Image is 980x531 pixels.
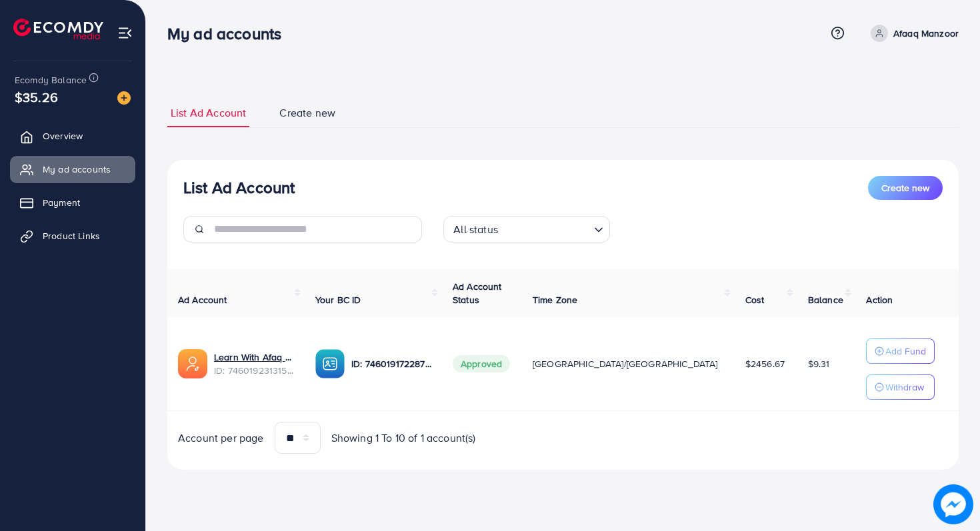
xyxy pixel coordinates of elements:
span: Action [866,293,893,306]
span: Product Links [43,229,100,243]
span: Approved [453,355,510,372]
span: $2456.67 [745,357,785,370]
a: Afaaq Manzoor [865,25,959,42]
span: Showing 1 To 10 of 1 account(s) [331,430,476,446]
p: Withdraw [885,379,924,395]
span: Account per page [178,430,264,446]
span: Create new [881,181,929,195]
div: Search for option [443,216,610,243]
span: $9.31 [808,357,830,370]
a: Product Links [10,223,135,249]
img: image [933,484,973,524]
img: image [117,91,131,105]
img: logo [13,19,103,39]
p: Afaaq Manzoor [893,25,959,41]
img: ic-ads-acc.e4c84228.svg [178,349,207,378]
span: Balance [808,293,843,306]
span: List Ad Account [171,105,246,121]
p: Add Fund [885,343,926,359]
span: Time Zone [533,293,577,306]
button: Add Fund [866,338,935,364]
span: $35.26 [15,87,58,107]
a: Payment [10,189,135,216]
span: Payment [43,196,80,209]
input: Search for option [502,217,589,239]
div: <span class='underline'>Learn With Afaq Ad</span></br>7460192313155993617 [214,350,294,378]
span: Cost [745,293,765,306]
img: ic-ba-acc.ded83a64.svg [315,349,345,378]
h3: List Ad Account [183,178,295,197]
span: Ecomdy Balance [15,73,87,87]
span: Your BC ID [315,293,361,306]
span: ID: 7460192313155993617 [214,364,294,377]
button: Withdraw [866,374,935,400]
span: Create new [279,105,335,121]
span: [GEOGRAPHIC_DATA]/[GEOGRAPHIC_DATA] [533,357,718,370]
span: All status [451,220,501,239]
span: My ad accounts [43,163,111,176]
span: Ad Account [178,293,227,306]
a: Learn With Afaq Ad [214,350,294,364]
span: Overview [43,129,83,143]
h3: My ad accounts [167,24,292,43]
span: Ad Account Status [453,280,502,306]
p: ID: 7460191722870603792 [351,356,431,372]
a: Overview [10,123,135,149]
a: My ad accounts [10,156,135,183]
img: menu [117,25,133,41]
button: Create new [868,176,943,200]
